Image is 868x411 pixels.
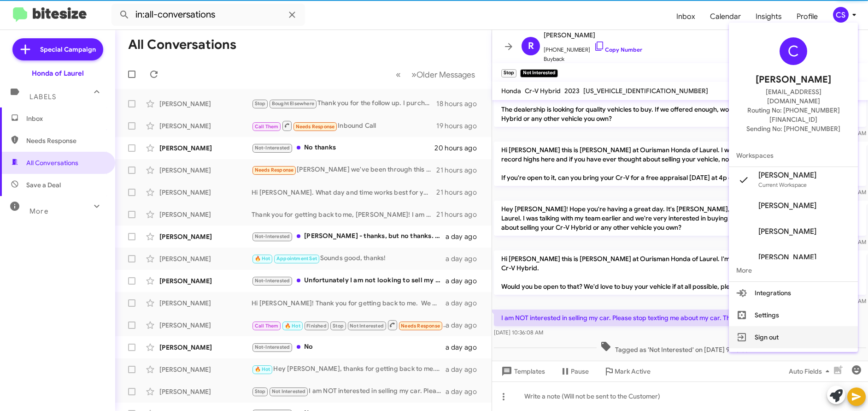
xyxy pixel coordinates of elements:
[729,259,858,281] span: More
[740,87,847,106] span: [EMAIL_ADDRESS][DOMAIN_NAME]
[729,144,858,167] span: Workspaces
[758,181,807,188] span: Current Workspace
[758,171,816,180] span: [PERSON_NAME]
[729,326,858,348] button: Sign out
[758,253,816,262] span: [PERSON_NAME]
[740,106,847,124] span: Routing No: [PHONE_NUMBER][FINANCIAL_ID]
[756,72,831,87] span: [PERSON_NAME]
[758,227,816,236] span: [PERSON_NAME]
[746,124,840,133] span: Sending No: [PHONE_NUMBER]
[729,304,858,326] button: Settings
[758,201,816,210] span: [PERSON_NAME]
[729,282,858,304] button: Integrations
[780,37,807,65] div: C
